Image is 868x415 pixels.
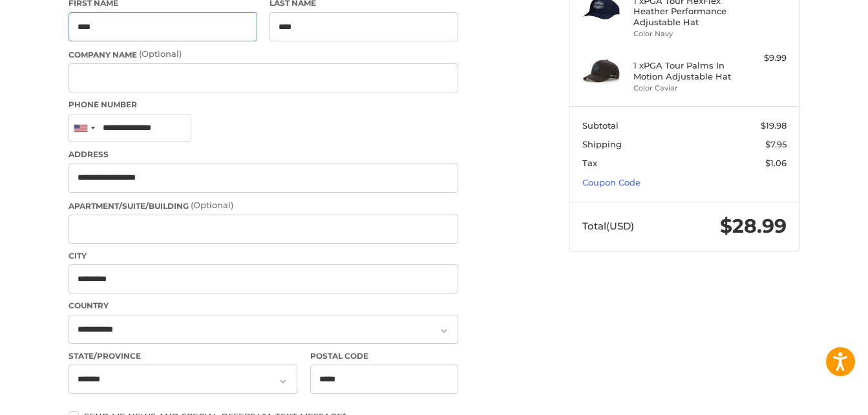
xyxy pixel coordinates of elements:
h4: 1 x PGA Tour Palms In Motion Adjustable Hat [633,60,732,81]
span: $7.95 [765,139,787,149]
span: $28.99 [720,214,787,238]
label: City [69,250,458,262]
span: Tax [582,158,597,168]
small: (Optional) [191,200,233,210]
li: Color Caviar [633,83,732,94]
small: (Optional) [139,48,182,59]
span: $1.06 [765,158,787,168]
label: Company Name [69,48,458,61]
label: Postal Code [310,350,459,362]
label: Address [69,149,458,160]
span: $19.98 [761,120,787,131]
div: $9.99 [736,52,787,65]
li: Color Navy [633,28,732,39]
label: Apartment/Suite/Building [69,199,458,212]
iframe: Google Customer Reviews [761,380,868,415]
div: United States: +1 [69,114,99,142]
a: Coupon Code [582,177,640,187]
label: Country [69,300,458,312]
label: State/Province [69,350,297,362]
label: Phone Number [69,99,458,111]
span: Subtotal [582,120,619,131]
span: Total (USD) [582,220,634,232]
span: Shipping [582,139,622,149]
